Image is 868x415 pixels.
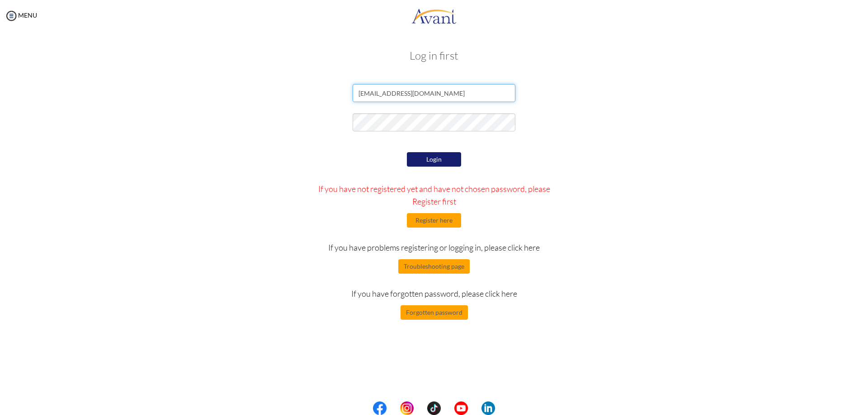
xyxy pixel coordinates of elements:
[427,401,441,415] img: tt.png
[309,241,560,254] p: If you have problems registering or logging in, please click here
[468,401,481,415] img: blank.png
[5,11,37,19] a: MENU
[401,305,468,320] button: Forgotten password
[400,401,414,415] img: in.png
[373,401,387,415] img: fb.png
[5,9,18,23] img: icon-menu.png
[353,84,515,102] input: Email
[309,182,560,208] p: If you have not registered yet and have not chosen password, please Register first
[454,401,468,415] img: yt.png
[414,401,427,415] img: blank.png
[387,401,400,415] img: blank.png
[309,287,560,300] p: If you have forgotten password, please click here
[441,401,454,415] img: blank.png
[411,2,457,29] img: logo.png
[407,213,461,228] button: Register here
[407,152,461,167] button: Login
[176,50,692,61] h3: Log in first
[481,401,495,415] img: li.png
[398,259,470,274] button: Troubleshooting page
